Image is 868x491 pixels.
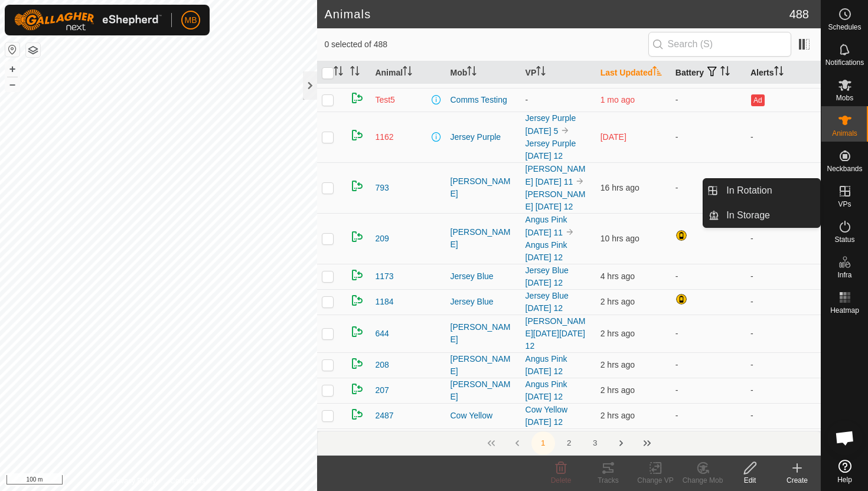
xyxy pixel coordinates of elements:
span: Notifications [825,59,864,66]
span: 209 [375,233,389,245]
a: Jersey Purple [DATE] 12 [526,139,576,161]
span: Neckbands [827,165,862,172]
img: returning on [350,91,364,105]
span: Animals [832,130,857,137]
span: Schedules [828,24,861,31]
td: - [746,352,821,378]
span: 7 Aug 2025, 7:05 pm [601,95,635,104]
a: Cow Yellow [DATE] 12 [526,405,568,427]
a: [PERSON_NAME] [DATE] 11 [526,164,586,186]
li: In Storage [703,204,820,227]
div: [PERSON_NAME] [451,226,516,251]
input: Search (S) [648,32,791,57]
a: Angus Pink [DATE] 11 [526,215,567,237]
td: - [746,315,821,352]
span: 1173 [375,270,393,283]
h2: Animals [324,7,789,21]
a: Help [821,455,868,488]
span: MB [185,14,197,27]
a: Privacy Policy [112,476,156,486]
span: Status [834,236,854,243]
button: 1 [531,431,555,455]
td: - [746,213,821,264]
span: In Storage [726,208,770,222]
span: 793 [375,182,389,194]
img: returning on [350,230,364,244]
a: Angus Pink [DATE] 12 [526,240,567,262]
th: Alerts [746,61,821,84]
img: returning on [350,128,364,142]
span: 12 Sept 2025, 7:14 am [601,329,635,338]
td: - [746,403,821,428]
img: to [565,227,575,237]
span: 12 Sept 2025, 8:06 am [601,411,635,420]
div: [PERSON_NAME] [451,353,516,378]
td: - [671,264,746,289]
div: [PERSON_NAME] [451,378,516,403]
a: [PERSON_NAME][DATE][DATE] 12 [526,316,586,351]
td: - [671,428,746,454]
div: Edit [726,475,774,486]
button: Reset Map [5,42,19,57]
div: Create [774,475,821,486]
p-sorticon: Activate to sort [774,68,784,77]
span: 12 Sept 2025, 8:06 am [601,385,635,395]
td: - [746,162,821,213]
span: Mobs [836,94,853,102]
a: In Rotation [719,179,820,202]
div: [PERSON_NAME] [451,175,516,200]
img: returning on [350,382,364,396]
p-sorticon: Activate to sort [720,68,730,77]
button: Map Layers [26,43,40,57]
td: - [671,162,746,213]
span: 2487 [375,410,393,422]
img: returning on [350,407,364,421]
span: 644 [375,328,389,340]
th: Last Updated [596,61,671,84]
span: VPs [838,201,851,208]
span: Test5 [375,94,394,106]
img: returning on [350,325,364,339]
img: returning on [350,293,364,307]
span: Delete [551,476,572,485]
div: [PERSON_NAME] [451,321,516,346]
p-sorticon: Activate to sort [652,68,662,77]
span: 1162 [375,131,393,143]
span: 11 Sept 2025, 11:50 pm [601,234,639,243]
th: VP [521,61,596,84]
td: - [746,378,821,403]
a: [PERSON_NAME] [DATE] 12 [526,189,586,211]
app-display-virtual-paddock-transition: - [526,95,528,104]
img: to [560,126,570,135]
span: 12 Sept 2025, 8:06 am [601,360,635,369]
button: 2 [557,431,581,455]
div: Open chat [827,420,863,456]
div: Cow Yellow [451,410,516,422]
button: + [5,62,19,76]
a: Jersey Blue [DATE] 12 [526,266,569,287]
div: Jersey Blue [451,296,516,308]
span: Heatmap [830,307,859,314]
a: Contact Us [170,476,205,486]
th: Mob [446,61,521,84]
div: Jersey Blue [451,270,516,283]
img: returning on [350,179,364,193]
button: Ad [751,94,764,106]
span: 207 [375,384,389,397]
div: Change Mob [679,475,726,486]
td: - [671,315,746,352]
div: Tracks [585,475,632,486]
p-sorticon: Activate to sort [536,68,546,77]
img: to [575,176,585,186]
li: In Rotation [703,179,820,202]
td: - [671,88,746,112]
p-sorticon: Activate to sort [467,68,477,77]
span: 1184 [375,296,393,308]
span: Help [837,476,852,483]
td: - [746,264,821,289]
span: In Rotation [726,184,772,198]
button: – [5,77,19,91]
th: Animal [370,61,445,84]
td: - [671,378,746,403]
th: Battery [671,61,746,84]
